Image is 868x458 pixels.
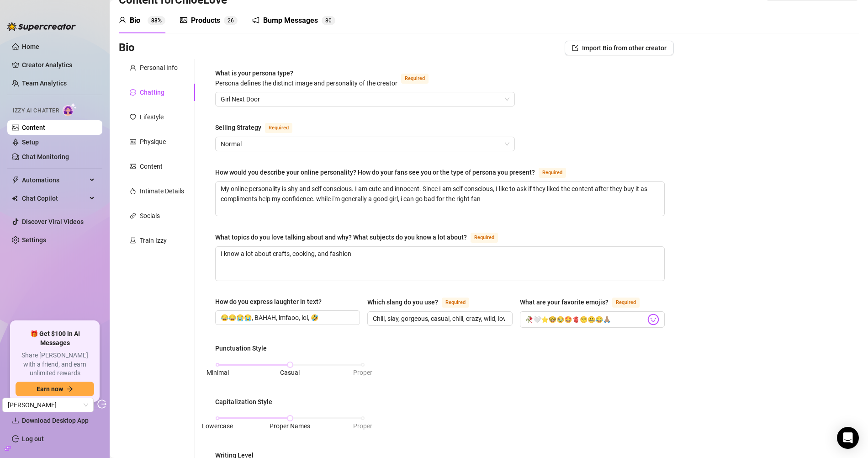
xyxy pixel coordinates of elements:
div: What topics do you love talking about and why? What subjects do you know a lot about? [215,232,467,242]
label: Capitalization Style [215,397,279,407]
span: Required [539,168,566,178]
textarea: What topics do you love talking about and why? What subjects do you know a lot about? [216,247,664,281]
span: notification [252,16,259,24]
div: Bump Messages [263,15,318,26]
label: Punctuation Style [215,343,273,353]
div: Products [191,15,220,26]
span: 0 [328,17,332,24]
span: Required [401,74,429,84]
span: Casual [280,369,300,376]
span: Automations [22,173,87,187]
a: Content [22,124,45,131]
img: logo-BBDzfeDw.svg [7,22,76,31]
img: svg%3e [647,314,659,325]
button: Earn nowarrow-right [16,382,94,396]
span: thunderbolt [12,176,19,184]
span: Chat Copilot [22,191,87,206]
span: import [572,45,578,51]
img: AI Chatter [63,103,77,116]
a: Discover Viral Videos [22,218,84,225]
span: experiment [130,237,136,244]
sup: 80 [322,16,335,25]
a: Creator Analytics [22,58,95,72]
span: Download Desktop App [22,417,89,424]
div: Personal Info [140,63,178,73]
div: How would you describe your online personality? How do your fans see you or the type of persona y... [215,167,535,177]
span: Normal [221,137,509,151]
div: How do you express laughter in text? [215,297,322,307]
sup: 88% [148,16,165,25]
span: Minimal [206,369,229,376]
span: link [130,213,136,219]
span: Earn now [37,385,63,393]
div: Bio [130,15,140,26]
span: Import Bio from other creator [582,44,667,52]
a: Setup [22,138,39,146]
div: What are your favorite emojis? [520,297,609,307]
a: Chat Monitoring [22,153,69,160]
button: Import Bio from other creator [565,41,674,55]
h3: Bio [119,41,135,55]
a: Settings [22,236,46,244]
div: Content [140,161,163,171]
label: How would you describe your online personality? How do your fans see you or the type of persona y... [215,167,576,178]
span: Share [PERSON_NAME] with a friend, and earn unlimited rewards [16,351,94,378]
span: What is your persona type? [215,69,397,87]
span: 🎁 Get $100 in AI Messages [16,330,94,347]
div: Punctuation Style [215,343,267,353]
a: Team Analytics [22,80,67,87]
span: picture [130,163,136,170]
div: Open Intercom Messenger [837,427,859,449]
input: What are your favorite emojis? [525,314,646,325]
span: user [119,16,126,24]
span: Proper [353,422,372,430]
a: Home [22,43,39,50]
sup: 26 [224,16,238,25]
span: Izzy AI Chatter [13,107,59,115]
label: Selling Strategy [215,122,302,133]
span: idcard [130,138,136,145]
label: How do you express laughter in text? [215,297,328,307]
div: Intimate Details [140,186,184,196]
span: 8 [325,17,328,24]
span: message [130,89,136,96]
span: Required [612,298,640,308]
span: logout [97,399,106,409]
img: Chat Copilot [12,195,18,202]
a: Log out [22,435,44,442]
span: 6 [231,17,234,24]
span: arrow-right [67,386,73,392]
span: Required [471,233,498,243]
span: Riley Hasken [8,398,88,412]
div: Which slang do you use? [367,297,438,307]
div: Physique [140,137,166,147]
span: Required [442,298,469,308]
textarea: How would you describe your online personality? How do your fans see you or the type of persona y... [216,182,664,216]
label: What topics do you love talking about and why? What subjects do you know a lot about? [215,232,508,243]
span: heart [130,114,136,120]
span: 2 [228,17,231,24]
span: Required [265,123,292,133]
span: picture [180,16,187,24]
input: Which slang do you use? [373,314,505,324]
span: download [12,417,19,424]
div: Capitalization Style [215,397,272,407]
span: Proper [353,369,372,376]
div: Chatting [140,87,164,97]
span: Proper Names [270,422,310,430]
div: Socials [140,211,160,221]
span: Girl Next Door [221,92,509,106]
label: What are your favorite emojis? [520,297,650,308]
div: Train Izzy [140,235,167,245]
span: fire [130,188,136,194]
label: Which slang do you use? [367,297,479,308]
div: Selling Strategy [215,122,261,133]
span: user [130,64,136,71]
div: Lifestyle [140,112,164,122]
span: Persona defines the distinct image and personality of the creator [215,80,397,87]
span: build [5,445,11,452]
span: Lowercase [202,422,233,430]
input: How do you express laughter in text? [221,313,353,323]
